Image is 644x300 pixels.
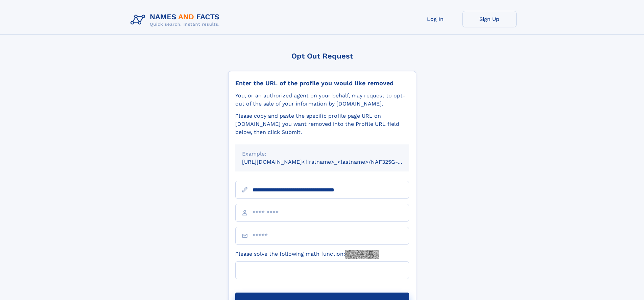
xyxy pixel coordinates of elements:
a: Sign Up [462,11,517,27]
div: You, or an authorized agent on your behalf, may request to opt-out of the sale of your informatio... [235,92,409,108]
img: Logo Names and Facts [128,11,225,29]
div: Opt Out Request [228,52,416,60]
div: Enter the URL of the profile you would like removed [235,79,409,87]
a: Log In [408,11,462,27]
label: Please solve the following math function: [235,250,379,259]
div: Example: [242,150,402,158]
small: [URL][DOMAIN_NAME]<firstname>_<lastname>/NAF325G-xxxxxxxx [242,159,422,165]
div: Please copy and paste the specific profile page URL on [DOMAIN_NAME] you want removed into the Pr... [235,112,409,136]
